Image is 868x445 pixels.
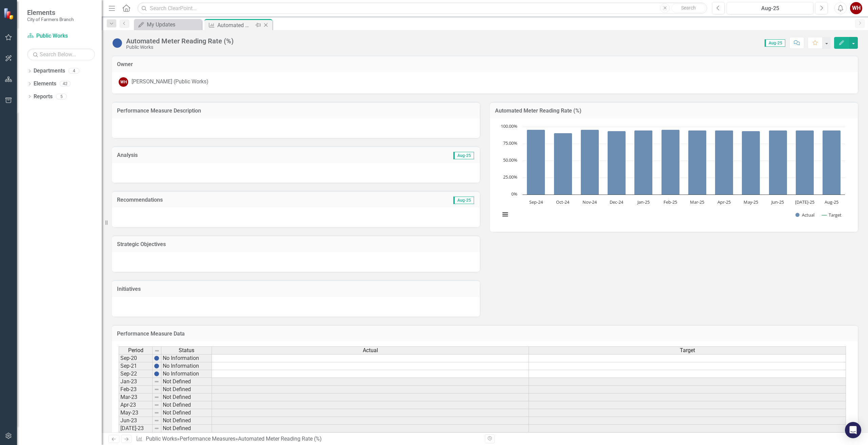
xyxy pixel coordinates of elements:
[154,410,159,416] img: 8DAGhfEEPCf229AAAAAElFTkSuQmCC
[161,386,212,393] td: Not Defined
[117,108,475,114] h3: Performance Measure Description
[680,347,695,353] span: Target
[795,199,814,205] text: [DATE]-25
[119,378,153,386] td: Jan-23
[154,402,159,408] img: 8DAGhfEEPCf229AAAAAElFTkSuQmCC
[363,347,378,353] span: Actual
[119,393,153,401] td: Mar-23
[823,130,841,195] path: Aug-25, 95. Actual.
[161,393,212,401] td: Not Defined
[453,197,474,204] span: Aug-25
[822,212,842,218] button: Show Target
[154,395,159,400] img: 8DAGhfEEPCf229AAAAAElFTkSuQmCC
[637,199,650,205] text: Jan-25
[146,436,177,442] a: Public Works
[501,123,517,129] text: 100.00%
[729,4,811,13] div: Aug-25
[117,61,853,67] h3: Owner
[154,379,159,384] img: 8DAGhfEEPCf229AAAAAElFTkSuQmCC
[60,81,71,87] div: 42
[154,387,159,392] img: 8DAGhfEEPCf229AAAAAElFTkSuQmCC
[34,67,65,75] a: Departments
[495,108,853,114] h3: Automated Meter Reading Rate (%)
[27,48,95,60] input: Search Below...
[132,78,209,86] div: [PERSON_NAME] (Public Works)
[511,191,517,197] text: 0%
[556,199,570,205] text: Oct-24
[765,39,785,47] span: Aug-25
[161,362,212,370] td: No Information
[769,130,787,195] path: Jun-25, 95. Actual.
[671,3,705,13] button: Search
[500,210,510,219] button: View chart menu, Chart
[112,38,123,48] img: No Information
[238,436,322,442] div: Automated Meter Reading Rate (%)
[154,418,159,423] img: 8DAGhfEEPCf229AAAAAElFTkSuQmCC
[27,32,95,40] a: Public Works
[3,7,16,20] img: ClearPoint Strategy
[119,370,153,378] td: Sep-22
[137,2,707,14] input: Search ClearPoint...
[179,347,194,353] span: Status
[497,123,848,225] svg: Interactive chart
[136,20,200,29] a: My Updates
[119,409,153,417] td: May-23
[119,401,153,409] td: Apr-23
[581,130,599,195] path: Nov-24, 96. Actual.
[845,422,861,438] div: Open Intercom Messenger
[117,152,293,158] h3: Analysis
[161,370,212,378] td: No Information
[117,331,853,337] h3: Performance Measure Data
[795,212,814,218] button: Show Actual
[529,199,543,205] text: Sep-24
[117,286,475,292] h3: Initiatives
[690,199,704,205] text: Mar-25
[715,130,733,195] path: Apr-25, 95. Actual.
[161,417,212,425] td: Not Defined
[34,80,56,88] a: Elements
[503,157,517,163] text: 50.00%
[527,130,545,195] path: Sep-24, 96. Actual.
[119,362,153,370] td: Sep-21
[825,199,839,205] text: Aug-25
[717,199,731,205] text: Apr-25
[117,241,475,247] h3: Strategic Objectives
[34,93,53,101] a: Reports
[727,2,813,14] button: Aug-25
[128,347,143,353] span: Period
[154,363,159,369] img: BgCOk07PiH71IgAAAABJRU5ErkJggg==
[608,131,626,195] path: Dec-24, 94. Actual.
[161,354,212,362] td: No Information
[161,378,212,386] td: Not Defined
[161,401,212,409] td: Not Defined
[688,130,707,195] path: Mar-25, 95. Actual.
[180,436,235,442] a: Performance Measures
[27,17,74,22] small: City of Farmers Branch
[634,130,653,195] path: Jan-25, 95. Actual.
[161,409,212,417] td: Not Defined
[583,199,597,205] text: Nov-24
[664,199,677,205] text: Feb-25
[136,435,480,443] div: » »
[147,20,200,29] div: My Updates
[497,123,851,225] div: Chart. Highcharts interactive chart.
[119,417,153,425] td: Jun-23
[126,37,234,45] div: Automated Meter Reading Rate (%)
[217,21,254,29] div: Automated Meter Reading Rate (%)
[850,2,862,14] button: WH
[154,348,160,353] img: 8DAGhfEEPCf229AAAAAElFTkSuQmCC
[154,371,159,377] img: BgCOk07PiH71IgAAAABJRU5ErkJggg==
[771,199,784,205] text: Jun-25
[662,130,680,195] path: Feb-25, 96. Actual.
[527,130,841,195] g: Actual, series 1 of 2. Bar series with 12 bars.
[119,425,153,432] td: [DATE]-23
[681,5,696,11] span: Search
[68,68,79,74] div: 4
[119,77,128,87] div: WH
[56,94,67,99] div: 5
[554,133,572,195] path: Oct-24, 91. Actual.
[126,45,234,50] div: Public Works
[503,174,517,180] text: 25.00%
[154,356,159,361] img: BgCOk07PiH71IgAAAABJRU5ErkJggg==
